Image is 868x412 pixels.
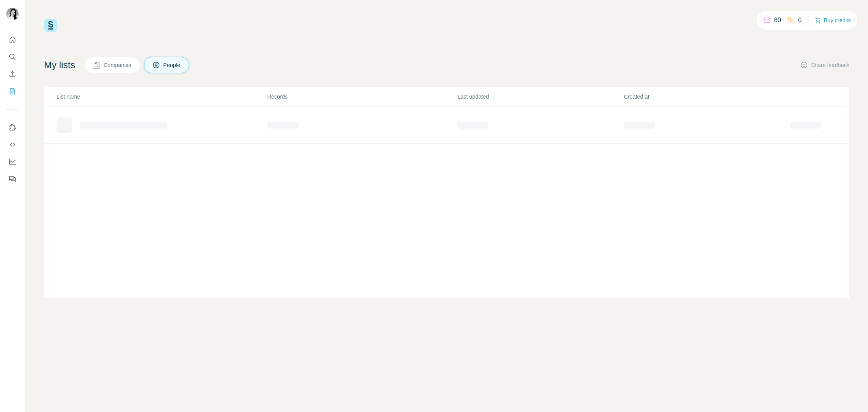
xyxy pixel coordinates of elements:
[6,8,19,20] img: Avatar
[163,61,181,69] span: People
[104,61,132,69] span: Companies
[800,61,849,69] button: Share feedback
[6,172,19,186] button: Feedback
[44,19,57,32] img: Surfe Logo
[44,59,75,71] h4: My lists
[457,93,623,101] p: Last updated
[6,138,19,152] button: Use Surfe API
[6,67,19,81] button: Enrich CSV
[6,155,19,169] button: Dashboard
[798,16,802,25] p: 0
[6,50,19,64] button: Search
[6,84,19,98] button: My lists
[267,93,457,101] p: Records
[56,93,266,101] p: List name
[774,16,781,25] p: 80
[624,93,789,101] p: Created at
[6,33,19,47] button: Quick start
[815,15,851,26] button: Buy credits
[6,120,19,134] button: Use Surfe on LinkedIn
